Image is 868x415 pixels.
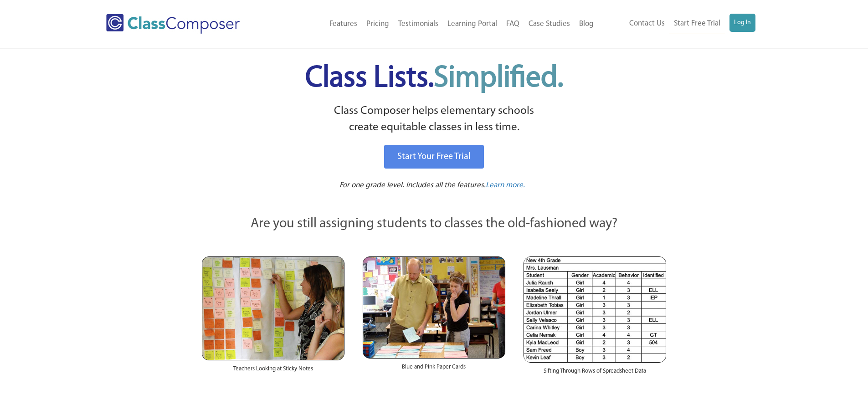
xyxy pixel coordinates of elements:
a: Blog [575,14,598,34]
span: Learn more. [486,181,525,189]
p: Class Composer helps elementary schools create equitable classes in less time. [200,103,668,136]
img: Teachers Looking at Sticky Notes [202,256,344,360]
div: Blue and Pink Paper Cards [363,359,505,380]
nav: Header Menu [277,14,598,34]
a: FAQ [502,14,524,34]
img: Class Composer [106,14,240,34]
a: Start Free Trial [669,14,725,34]
a: Learn more. [486,180,525,191]
a: Features [325,14,362,34]
nav: Header Menu [598,14,755,34]
a: Testimonials [394,14,443,34]
div: Teachers Looking at Sticky Notes [202,360,344,382]
span: For one grade level. Includes all the features. [339,181,486,189]
div: Sifting Through Rows of Spreadsheet Data [524,363,666,384]
a: Contact Us [625,14,669,34]
a: Log In [729,14,755,32]
span: Class Lists. [305,64,563,93]
a: Learning Portal [443,14,502,34]
a: Case Studies [524,14,575,34]
a: Start Your Free Trial [384,145,484,169]
a: Pricing [362,14,394,34]
img: Blue and Pink Paper Cards [363,256,505,358]
p: Are you still assigning students to classes the old-fashioned way? [202,214,667,234]
span: Start Your Free Trial [397,152,471,161]
img: Spreadsheets [524,256,666,363]
span: Simplified. [434,64,563,93]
